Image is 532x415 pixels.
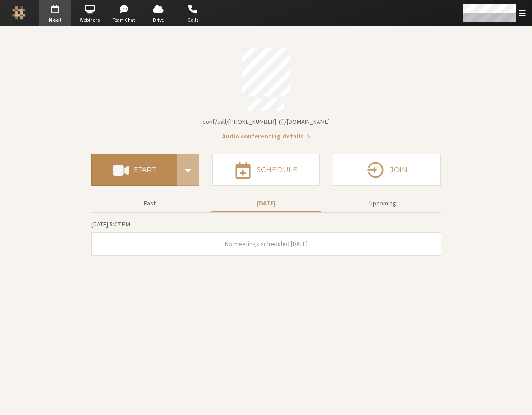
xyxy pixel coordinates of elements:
section: Today's Meetings [91,219,441,256]
span: [DATE] 5:07 PM [91,220,130,228]
button: Audio conferencing details [222,132,310,141]
button: Start [91,154,177,186]
span: Calls [177,16,209,24]
button: [DATE] [211,195,321,211]
button: Copy my meeting room linkCopy my meeting room link [203,117,330,127]
iframe: Chat [509,391,525,409]
span: Copy my meeting room link [203,118,330,126]
button: Past [95,195,205,211]
h4: Start [133,166,156,174]
button: Upcoming [328,195,438,211]
span: Meet [39,16,71,24]
h4: Schedule [256,166,298,174]
img: Iotum [12,6,26,20]
span: Webinars [74,16,106,24]
span: Team Chat [108,16,140,24]
span: No meetings scheduled [DATE] [225,240,308,248]
button: Join [333,154,441,186]
div: Start conference options [177,154,199,186]
button: Schedule [212,154,320,186]
h4: Join [390,166,408,174]
section: Account details [91,42,441,141]
span: Drive [142,16,174,24]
